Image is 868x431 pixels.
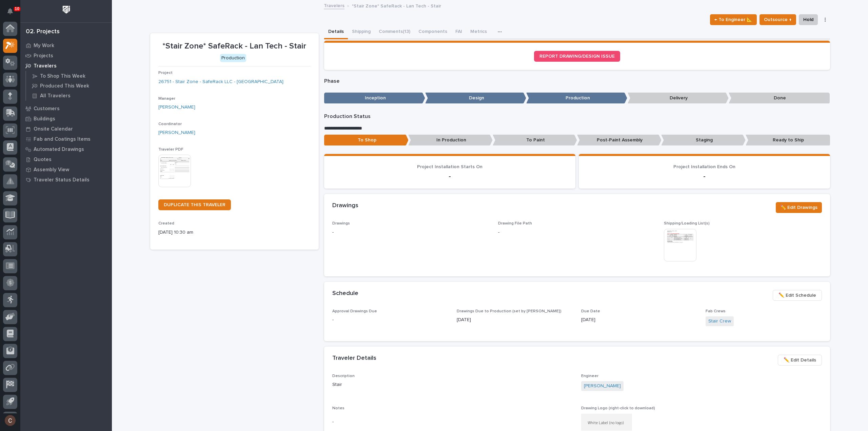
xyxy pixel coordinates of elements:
a: All Travelers [26,91,112,100]
p: - [332,316,449,324]
span: Drawing Logo (right-click to download) [581,406,655,410]
a: Quotes [20,154,112,164]
span: Project Installation Starts On [417,164,482,169]
p: - [587,172,822,180]
a: Assembly View [20,164,112,175]
p: In Production [408,135,493,146]
span: Engineer [581,374,598,378]
img: iV1l0eBlz-aEyPzE0Br0u691l8U8wxhwJleY395tg8k [581,414,632,431]
button: ← To Engineer 📐 [710,14,757,25]
p: Done [729,93,830,104]
p: Quotes [34,157,52,163]
p: Buildings [34,116,55,122]
p: My Work [34,43,54,49]
button: Components [414,25,451,39]
span: Drawings Due to Production (set by [PERSON_NAME]) [457,309,561,313]
a: [PERSON_NAME] [158,129,195,136]
p: - [498,229,499,236]
button: ✏️ Edit Schedule [773,290,822,301]
span: Fab Crews [706,309,726,313]
p: To Paint [493,135,577,146]
span: Notes [332,406,344,410]
p: Delivery [628,93,729,104]
h2: Schedule [332,290,358,297]
h2: Traveler Details [332,355,376,362]
button: Comments (13) [375,25,414,39]
p: All Travelers [40,93,71,99]
button: Metrics [466,25,491,39]
p: Staging [661,135,746,146]
p: Traveler Status Details [34,177,90,183]
span: Drawings [332,221,350,226]
span: ← To Engineer 📐 [714,16,752,24]
a: Onsite Calendar [20,124,112,134]
span: ✏️ Edit Details [784,356,816,364]
a: Automated Drawings [20,144,112,154]
p: Inception [324,93,425,104]
button: Shipping [348,25,375,39]
a: Projects [20,51,112,61]
p: Travelers [34,63,57,69]
span: ✏️ Edit Schedule [778,291,816,299]
button: FAI [451,25,466,39]
span: Traveler PDF [158,148,183,152]
p: Customers [34,106,60,112]
p: Production [526,93,627,104]
a: My Work [20,40,112,51]
span: Drawing File Path [498,221,532,226]
button: ✏️ Edit Drawings [776,202,822,213]
p: Phase [324,78,830,84]
a: DUPLICATE THIS TRAVELER [158,199,231,210]
span: ✏️ Edit Drawings [780,203,817,212]
p: Produced This Week [40,83,89,89]
a: Stair Crew [708,318,731,325]
p: Projects [34,53,53,59]
p: 10 [15,6,19,11]
a: [PERSON_NAME] [158,104,195,111]
p: [DATE] [457,316,573,324]
span: Project Installation Ends On [673,164,735,169]
button: Details [324,25,348,39]
p: To Shop [324,135,409,146]
button: Notifications [3,4,17,18]
span: REPORT DRAWING/DESIGN ISSUE [539,54,615,59]
span: Outsource ↑ [764,16,792,24]
p: Production Status [324,113,830,120]
span: Project [158,71,173,75]
span: Shipping/Loading List(s) [664,221,710,226]
p: Ready to Ship [746,135,830,146]
p: Fab and Coatings Items [34,136,91,142]
button: Outsource ↑ [759,14,796,25]
p: Post-Paint Assembly [577,135,662,146]
a: Fab and Coatings Items [20,134,112,144]
a: REPORT DRAWING/DESIGN ISSUE [534,51,620,62]
p: - [332,172,567,180]
a: Buildings [20,114,112,124]
p: - [332,418,573,426]
p: Onsite Calendar [34,126,73,132]
div: 02. Projects [26,28,60,36]
span: Manager [158,97,175,101]
span: Hold [803,16,813,24]
button: Hold [799,14,818,25]
p: *Stair Zone* SafeRack - Lan Tech - Stair [352,2,441,9]
a: Travelers [20,61,112,71]
a: Travelers [324,1,344,9]
span: Approval Drawings Due [332,309,377,313]
div: Production [220,54,246,62]
p: - [332,229,490,236]
a: Produced This Week [26,81,112,91]
span: Due Date [581,309,600,313]
span: Coordinator [158,122,182,126]
a: Traveler Status Details [20,175,112,185]
p: [DATE] 10:30 am [158,229,311,236]
div: Notifications10 [8,8,17,19]
button: users-avatar [3,413,17,428]
h2: Drawings [332,202,358,210]
p: Stair [332,381,573,388]
p: To Shop This Week [40,73,85,79]
a: [PERSON_NAME] [584,383,621,390]
span: Created [158,221,174,226]
a: 26751 - Stair Zone - SafeRack LLC - [GEOGRAPHIC_DATA] [158,78,283,85]
p: *Stair Zone* SafeRack - Lan Tech - Stair [158,41,311,51]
